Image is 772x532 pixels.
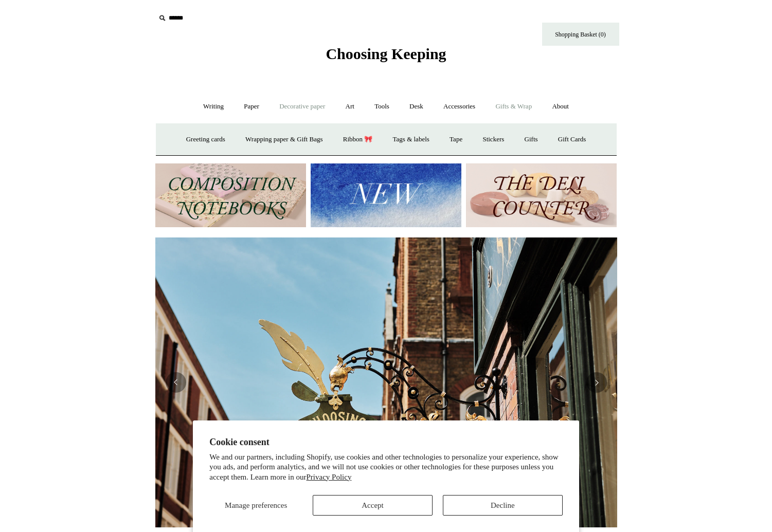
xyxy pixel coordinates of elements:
a: Decorative paper [270,93,334,120]
a: Paper [235,93,268,120]
button: Accept [313,495,433,516]
h2: Cookie consent [209,437,563,448]
a: Wrapping paper & Gift Bags [236,126,332,153]
a: Ribbon 🎀 [334,126,382,153]
a: Gift Cards [549,126,596,153]
img: The Deli Counter [466,163,617,228]
a: Greeting cards [177,126,235,153]
a: Stickers [473,126,513,153]
p: We and our partners, including Shopify, use cookies and other technologies to personalize your ex... [209,452,563,483]
a: Privacy Policy [307,473,352,481]
a: About [543,93,578,120]
img: 202302 Composition ledgers.jpg__PID:69722ee6-fa44-49dd-a067-31375e5d54ec [155,163,306,228]
a: Accessories [434,93,484,120]
a: Choosing Keeping [326,53,446,61]
a: Gifts [515,126,547,153]
button: Manage preferences [209,495,302,516]
a: Gifts & Wrap [486,93,541,120]
img: Copyright Choosing Keeping 20190711 LS Homepage 7.jpg__PID:4c49fdcc-9d5f-40e8-9753-f5038b35abb7 [155,237,617,527]
a: Desk [400,93,433,120]
a: Tape [440,126,472,153]
button: Next [586,372,607,393]
button: Previous [166,372,186,393]
img: New.jpg__PID:f73bdf93-380a-4a35-bcfe-7823039498e1 [311,163,461,228]
a: Art [336,93,364,120]
button: Decline [443,495,563,516]
a: Shopping Basket (0) [542,23,619,46]
a: Tags & labels [384,126,439,153]
a: Writing [194,93,233,120]
span: Choosing Keeping [326,45,446,62]
a: Tools [365,93,399,120]
span: Manage preferences [225,501,287,509]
